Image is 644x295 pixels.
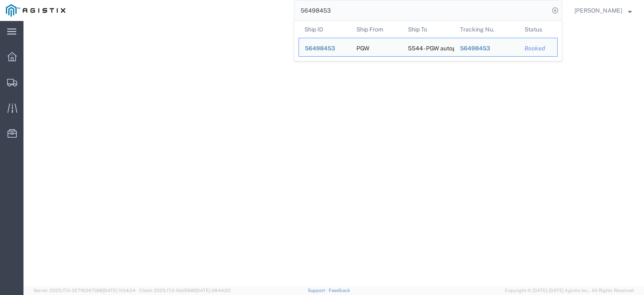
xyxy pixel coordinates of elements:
[574,6,622,15] span: Jesse Jordan
[574,5,632,16] button: [PERSON_NAME]
[34,288,135,293] span: Server: 2025.17.0-327f6347098
[139,288,231,293] span: Client: 2025.17.0-5dd568f
[454,21,519,38] th: Tracking Nu.
[329,288,350,293] a: Feedback
[195,288,231,293] span: [DATE] 08:44:20
[299,21,351,38] th: Ship ID
[525,44,551,53] div: Booked
[408,38,448,56] div: 5544 - PGW autoglass - Fort Lauderdale
[460,45,490,52] span: 56498453
[356,38,369,56] div: PGW
[305,45,335,52] span: 56498453
[23,21,644,286] iframe: FS Legacy Container
[505,287,634,294] span: Copyright © [DATE]-[DATE] Agistix Inc., All Rights Reserved
[103,288,135,293] span: [DATE] 11:04:24
[294,0,549,21] input: Search for shipment number, reference number
[351,21,402,38] th: Ship From
[299,21,562,61] table: Search Results
[308,288,329,293] a: Support
[402,21,454,38] th: Ship To
[460,44,513,53] div: 56498453
[6,4,65,17] img: logo
[305,44,345,53] div: 56498453
[519,21,558,38] th: Status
